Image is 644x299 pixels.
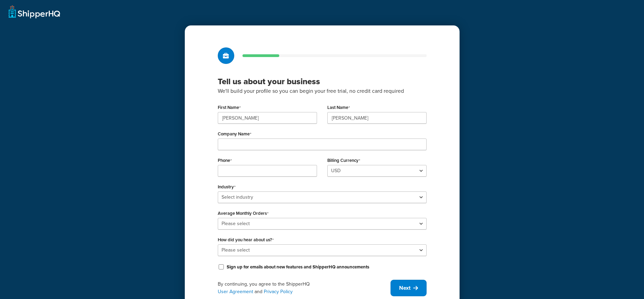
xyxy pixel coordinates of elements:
[218,131,251,137] label: Company Name
[391,280,427,296] button: Next
[227,264,369,270] label: Sign up for emails about new features and ShipperHQ announcements
[218,184,236,190] label: Industry
[218,87,427,96] p: We'll build your profile so you can begin your free trial, no credit card required
[218,211,269,216] label: Average Monthly Orders
[327,158,360,163] label: Billing Currency
[264,288,293,295] a: Privacy Policy
[218,288,253,295] a: User Agreement
[218,76,427,87] h3: Tell us about your business
[399,284,410,292] span: Next
[218,105,241,110] label: First Name
[218,158,232,163] label: Phone
[218,237,274,243] label: How did you hear about us?
[218,280,391,296] div: By continuing, you agree to the ShipperHQ and
[327,105,350,110] label: Last Name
